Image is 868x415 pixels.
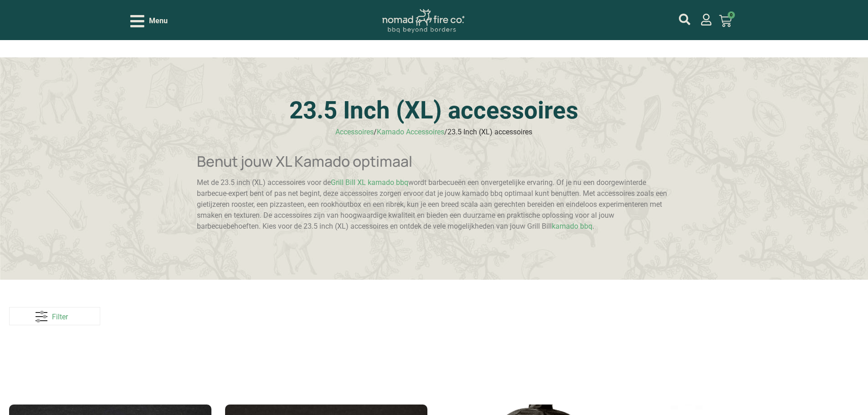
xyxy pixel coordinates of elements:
[335,128,374,136] a: Accessoires
[382,9,464,33] img: Nomad Logo
[130,13,168,29] div: Open/Close Menu
[552,222,592,231] a: kamado bbq
[197,153,671,170] h2: Benut jouw XL Kamado optimaal
[197,98,671,123] h1: 23.5 Inch (XL) accessoires
[331,178,408,187] a: Grill Bill XL kamado bbq
[728,11,735,19] span: 0
[377,128,444,136] a: Kamado Accessoires
[335,127,532,138] nav: breadcrumbs
[444,128,447,136] span: /
[197,177,671,232] p: Met de 23.5 inch (XL) accessoires voor de wordt barbecueën een onvergetelijke ervaring. Of je nu ...
[708,9,743,33] a: 0
[374,128,377,136] span: /
[447,128,532,136] span: 23.5 Inch (XL) accessoires
[149,15,168,26] span: Menu
[679,14,690,25] a: mijn account
[700,14,712,26] a: mijn account
[9,307,100,325] a: Filter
